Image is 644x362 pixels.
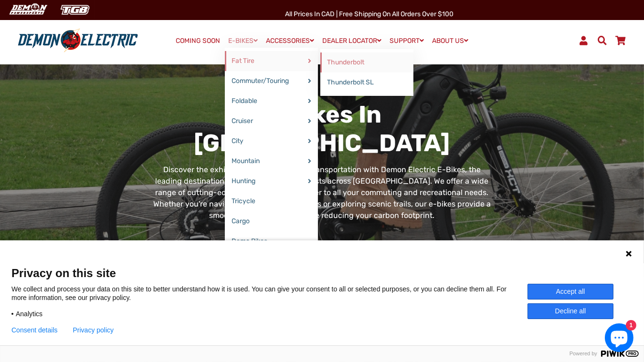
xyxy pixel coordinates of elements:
span: Privacy on this site [11,266,633,280]
a: Cargo [225,211,318,231]
span: All Prices in CAD | Free shipping on all orders over $100 [285,10,454,18]
a: Commuter/Touring [225,71,318,91]
a: Mountain [225,151,318,171]
a: Tricycle [225,191,318,211]
a: DEALER LOCATOR [319,34,385,48]
a: City [225,131,318,151]
a: Fat Tire [225,51,318,71]
span: Powered by [566,351,601,357]
button: Accept all [528,284,613,300]
h1: E-Bikes in [GEOGRAPHIC_DATA] [151,100,493,157]
a: ACCESSORIES [263,34,317,48]
a: ABOUT US [429,34,472,48]
a: Thunderbolt [320,52,413,72]
a: Privacy policy [73,326,114,334]
a: Hunting [225,171,318,191]
button: Decline all [528,303,613,319]
a: COMING SOON [172,34,223,48]
a: Demo Bikes [225,231,318,251]
inbox-online-store-chat: Shopify online store chat [602,323,636,354]
span: Analytics [16,310,42,318]
a: SUPPORT [386,34,427,48]
span: Discover the exhilaration of eco-friendly transportation with Demon Electric E-Bikes, the leading... [153,165,491,220]
button: Consent details [11,326,58,334]
a: Thunderbolt SL [320,72,413,93]
img: TGB Canada [55,2,95,18]
a: Foldable [225,91,318,111]
a: E-BIKES [225,34,261,48]
img: Demon Electric logo [14,28,141,53]
p: We collect and process your data on this site to better understand how it is used. You can give y... [11,285,528,302]
a: Cruiser [225,111,318,131]
img: Demon Electric [5,2,51,18]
